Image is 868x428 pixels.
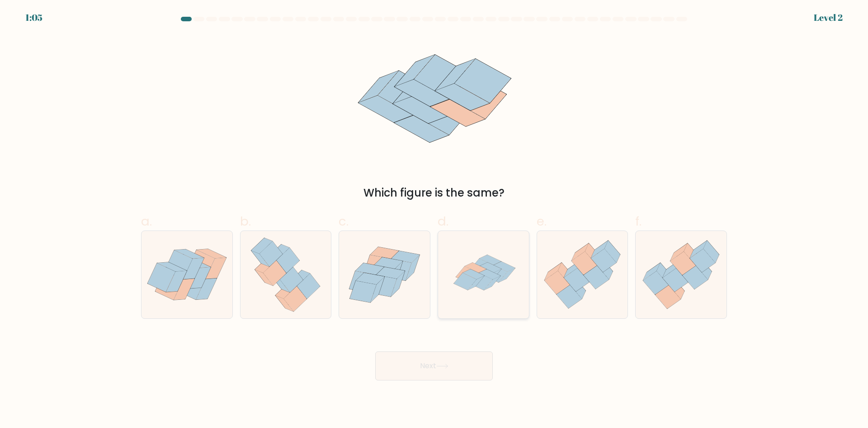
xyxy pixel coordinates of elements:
div: Level 2 [814,11,843,24]
span: b. [240,212,251,230]
span: a. [141,212,152,230]
span: f. [635,212,642,230]
span: d. [438,212,448,230]
div: 1:05 [25,11,42,24]
span: e. [537,212,547,230]
button: Next [375,351,493,380]
span: c. [339,212,349,230]
div: Which figure is the same? [146,185,722,201]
